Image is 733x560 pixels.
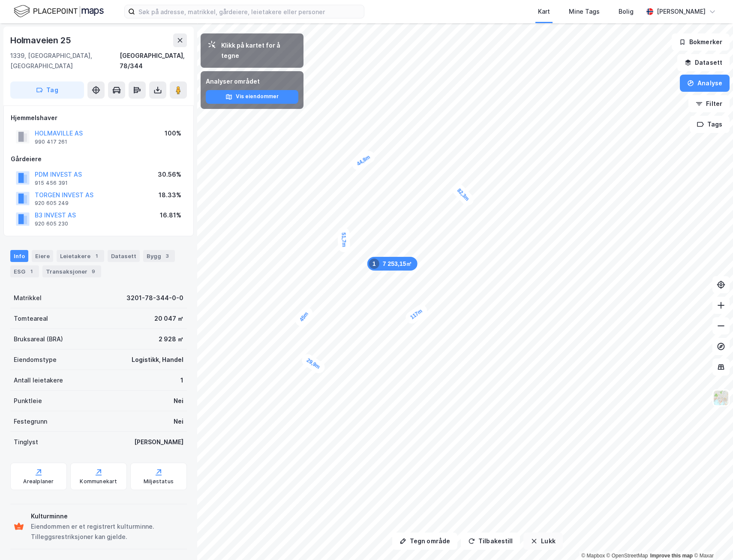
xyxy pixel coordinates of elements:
a: Mapbox [581,553,605,559]
div: Hjemmelshaver [11,113,186,123]
div: Tinglyst [14,437,38,447]
div: [GEOGRAPHIC_DATA], 78/344 [120,51,187,71]
div: [PERSON_NAME] [657,6,706,17]
div: Map marker [403,302,430,326]
div: 990 417 261 [35,138,67,145]
div: Bolig [619,6,634,17]
div: Matrikkel [14,293,42,303]
div: 20 047 ㎡ [154,313,183,324]
div: 1339, [GEOGRAPHIC_DATA], [GEOGRAPHIC_DATA] [10,51,120,71]
div: Bygg [143,250,175,262]
div: Klikk på kartet for å tegne [221,40,297,61]
div: Map marker [293,305,315,328]
button: Analyse [680,75,730,92]
div: Info [10,250,28,262]
img: Z [713,390,729,406]
div: Map marker [367,257,418,271]
div: Nei [174,396,183,406]
div: 1 [92,252,101,260]
div: Bruksareal (BRA) [14,334,63,344]
img: logo.f888ab2527a4732fd821a326f86c7f29.svg [14,4,104,19]
div: Punktleie [14,396,42,406]
div: Kommunekart [80,478,117,485]
div: 920 605 230 [35,220,68,227]
div: 920 605 249 [35,200,69,207]
div: Logistikk, Handel [132,355,183,365]
div: Leietakere [57,250,104,262]
div: 30.56% [158,169,181,180]
div: Eiere [32,250,53,262]
button: Tag [10,81,84,99]
div: 1 [369,259,379,269]
div: Nei [174,416,183,427]
div: Holmaveien 25 [10,33,72,47]
div: Gårdeiere [11,154,186,164]
div: 16.81% [160,210,181,220]
div: [PERSON_NAME] [134,437,183,447]
button: Tags [690,116,730,133]
button: Vis eiendommer [206,90,298,104]
iframe: Chat Widget [690,519,733,560]
div: Tomteareal [14,313,48,324]
div: 3 [163,252,171,260]
div: Transaksjoner [42,265,101,277]
div: Analyser området [206,76,298,87]
div: Map marker [350,149,377,172]
div: Eiendomstype [14,355,57,365]
button: Tegn område [392,533,457,550]
div: 1 [27,267,36,276]
div: 18.33% [159,190,181,200]
div: Map marker [450,182,476,208]
div: 9 [89,267,98,276]
button: Lukk [523,533,562,550]
button: Tilbakestill [461,533,520,550]
div: 2 928 ㎡ [159,334,183,344]
div: ESG [10,265,39,277]
div: Festegrunn [14,416,47,427]
input: Søk på adresse, matrikkel, gårdeiere, leietakere eller personer [135,5,364,18]
div: Map marker [337,227,350,253]
div: Miljøstatus [144,478,174,485]
div: Antall leietakere [14,375,63,385]
div: Arealplaner [23,478,54,485]
div: Kart [538,6,550,17]
div: Datasett [108,250,140,262]
a: OpenStreetMap [607,553,648,559]
div: Mine Tags [569,6,600,17]
button: Datasett [677,54,730,71]
div: 1 [180,375,183,385]
button: Filter [688,95,730,112]
div: Map marker [300,352,327,376]
div: 3201-78-344-0-0 [126,293,183,303]
div: 915 456 391 [35,180,68,187]
div: 100% [165,128,181,138]
button: Bokmerker [672,33,730,51]
div: Eiendommen er et registrert kulturminne. Tilleggsrestriksjoner kan gjelde. [31,521,183,542]
div: Kulturminne [31,511,183,521]
a: Improve this map [650,553,693,559]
